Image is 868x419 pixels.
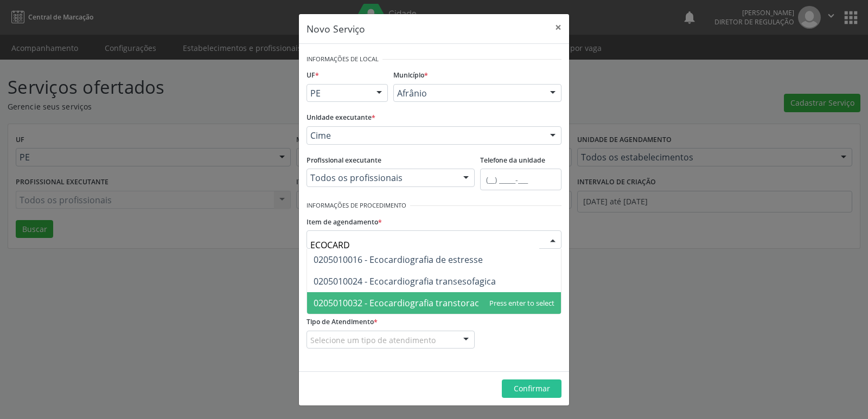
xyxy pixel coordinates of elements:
[307,314,378,331] label: Tipo de Atendimento
[310,88,366,99] span: PE
[307,152,381,169] label: Profissional executante
[314,297,490,309] span: 0205010032 - Ecocardiografia transtoracica
[502,379,561,398] button: Confirmar
[480,169,561,190] input: (__) _____-___
[314,254,483,266] span: 0205010016 - Ecocardiografia de estresse
[547,14,569,41] button: Close
[307,22,365,36] h5: Novo Serviço
[307,55,379,64] small: Informações de Local
[310,334,436,346] span: Selecione um tipo de atendimento
[310,172,452,183] span: Todos os profissionais
[307,67,319,84] label: UF
[314,275,496,287] span: 0205010024 - Ecocardiografia transesofagica
[307,109,375,126] label: Unidade executante
[397,88,539,99] span: Afrânio
[514,383,550,394] span: Confirmar
[310,234,539,256] input: Buscar por procedimento
[393,67,428,84] label: Município
[307,201,406,210] small: Informações de Procedimento
[307,214,382,230] label: Item de agendamento
[310,130,539,141] span: Cime
[480,152,545,169] label: Telefone da unidade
